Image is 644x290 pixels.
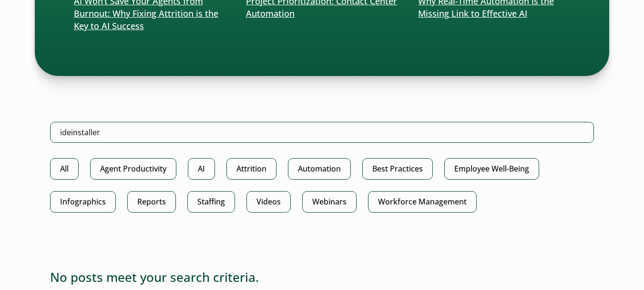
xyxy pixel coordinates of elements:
[50,191,116,213] a: Infographics
[188,158,215,180] a: AI
[50,122,594,158] form: Search Intradiem
[90,158,176,180] a: Agent Productivity
[226,158,276,180] a: Attrition
[187,191,235,213] a: Staffing
[246,191,291,213] a: Videos
[362,158,433,180] a: Best Practices
[50,270,594,285] h3: No posts meet your search criteria.
[127,191,176,213] a: Reports
[50,122,594,143] input: Search
[288,158,351,180] a: Automation
[302,191,357,213] a: Webinars
[444,158,539,180] a: Employee Well-Being
[368,191,477,213] a: Workforce Management
[50,158,79,180] a: All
